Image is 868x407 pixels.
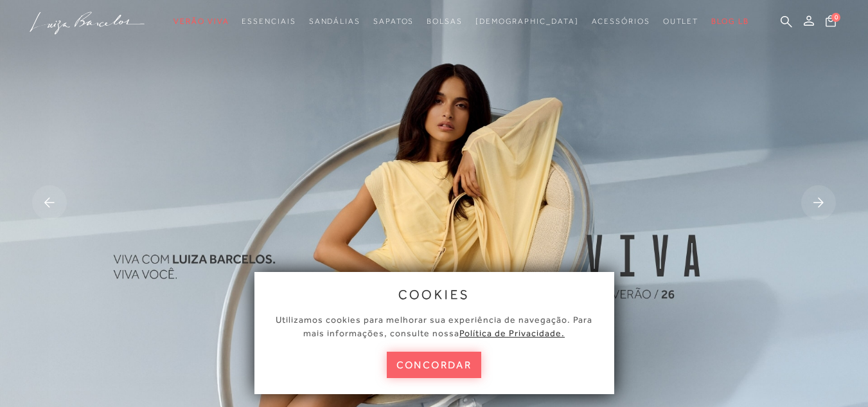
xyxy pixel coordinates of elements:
[242,17,296,26] span: Essenciais
[663,17,699,26] span: Outlet
[822,14,840,32] button: 0
[173,10,229,33] a: noSubCategoriesText
[475,17,579,26] span: [DEMOGRAPHIC_DATA]
[276,314,592,338] span: Utilizamos cookies para melhorar sua experiência de navegação. Para mais informações, consulte nossa
[398,287,470,302] span: cookies
[711,10,748,33] a: BLOG LB
[173,17,229,26] span: Verão Viva
[373,10,414,33] a: noSubCategoriesText
[309,17,360,26] span: Sandálias
[387,352,482,378] button: concordar
[711,17,748,26] span: BLOG LB
[831,13,840,22] span: 0
[459,328,565,338] a: Política de Privacidade.
[427,17,463,26] span: Bolsas
[309,10,360,33] a: noSubCategoriesText
[427,10,463,33] a: noSubCategoriesText
[592,17,650,26] span: Acessórios
[242,10,296,33] a: noSubCategoriesText
[592,10,650,33] a: noSubCategoriesText
[373,17,414,26] span: Sapatos
[475,10,579,33] a: noSubCategoriesText
[663,10,699,33] a: noSubCategoriesText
